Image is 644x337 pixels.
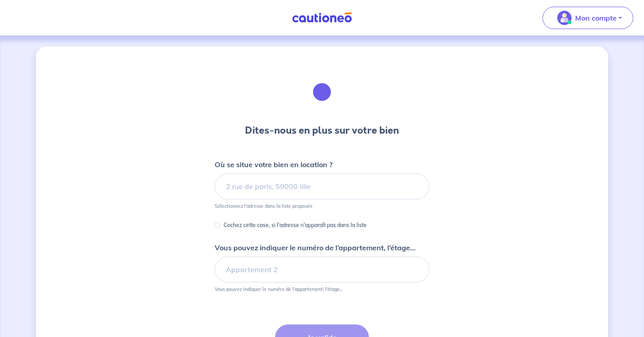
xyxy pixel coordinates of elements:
p: Vous pouvez indiquer le numéro de l’appartement, l’étage... [215,286,343,292]
img: Cautioneo [288,12,356,23]
h3: Dites-nous en plus sur votre bien [245,123,399,138]
p: Vous pouvez indiquer le numéro de l’appartement, l’étage... [215,242,415,253]
input: 2 rue de paris, 59000 lille [215,173,429,199]
p: Cochez cette case, si l'adresse n'apparaît pas dans la liste [224,220,367,231]
button: illu_account_valid_menu.svgMon compte [542,7,633,29]
p: Où se situe votre bien en location ? [215,159,332,170]
img: illu_account_valid_menu.svg [557,11,572,25]
p: Sélectionnez l'adresse dans la liste proposée [215,203,313,209]
p: Mon compte [575,13,617,23]
img: illu_houses.svg [298,68,346,116]
input: Appartement 2 [215,257,429,282]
